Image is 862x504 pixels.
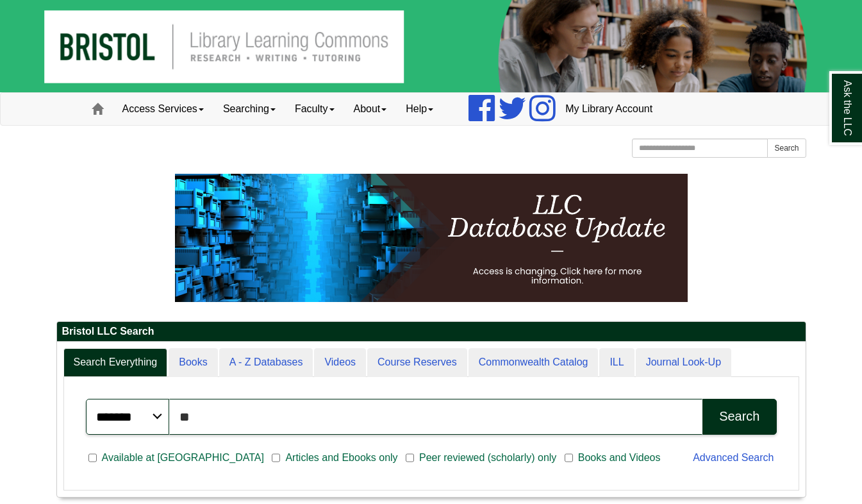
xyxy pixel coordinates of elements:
[344,93,397,125] a: About
[693,452,774,463] a: Advanced Search
[280,450,402,466] span: Articles and Ebooks only
[175,174,688,302] img: HTML tutorial
[219,348,313,377] a: A - Z Databases
[97,450,269,466] span: Available at [GEOGRAPHIC_DATA]
[285,93,344,125] a: Faculty
[57,322,806,342] h2: Bristol LLC Search
[88,452,97,464] input: Available at [GEOGRAPHIC_DATA]
[702,399,776,435] button: Search
[396,93,443,125] a: Help
[636,348,731,377] a: Journal Look-Up
[719,409,759,424] div: Search
[556,93,662,125] a: My Library Account
[565,452,573,464] input: Books and Videos
[573,450,666,466] span: Books and Videos
[272,452,280,464] input: Articles and Ebooks only
[113,93,213,125] a: Access Services
[599,348,634,377] a: ILL
[406,452,414,464] input: Peer reviewed (scholarly) only
[314,348,366,377] a: Videos
[468,348,599,377] a: Commonwealth Catalog
[767,139,806,158] button: Search
[213,93,285,125] a: Searching
[414,450,561,466] span: Peer reviewed (scholarly) only
[169,348,217,377] a: Books
[367,348,467,377] a: Course Reserves
[63,348,168,377] a: Search Everything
